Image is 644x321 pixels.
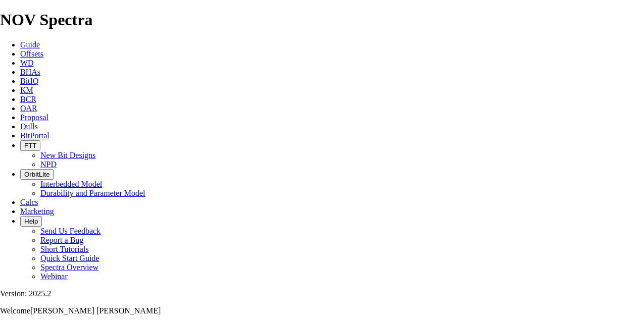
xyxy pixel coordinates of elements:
a: NPD [40,160,57,169]
a: BitPortal [20,131,49,140]
a: Short Tutorials [40,245,89,253]
a: BitIQ [20,77,38,85]
a: BCR [20,95,36,103]
a: KM [20,86,33,94]
span: [PERSON_NAME] [PERSON_NAME] [30,306,161,315]
button: FTT [20,140,40,151]
a: Durability and Parameter Model [40,189,145,197]
a: Interbedded Model [40,180,102,188]
a: Guide [20,40,40,49]
a: Quick Start Guide [40,254,99,262]
button: OrbitLite [20,169,54,180]
a: Send Us Feedback [40,227,101,235]
a: OAR [20,104,37,113]
a: Report a Bug [40,236,83,244]
a: Marketing [20,207,54,216]
span: FTT [24,142,36,149]
a: Webinar [40,272,68,281]
button: Help [20,216,42,227]
a: Dulls [20,122,38,131]
a: New Bit Designs [40,151,95,159]
a: WD [20,59,34,67]
a: Proposal [20,113,48,122]
a: Calcs [20,198,38,206]
span: OrbitLite [24,171,49,178]
a: BHAs [20,68,40,76]
span: Help [24,218,38,225]
a: Spectra Overview [40,263,98,272]
a: Offsets [20,49,43,58]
